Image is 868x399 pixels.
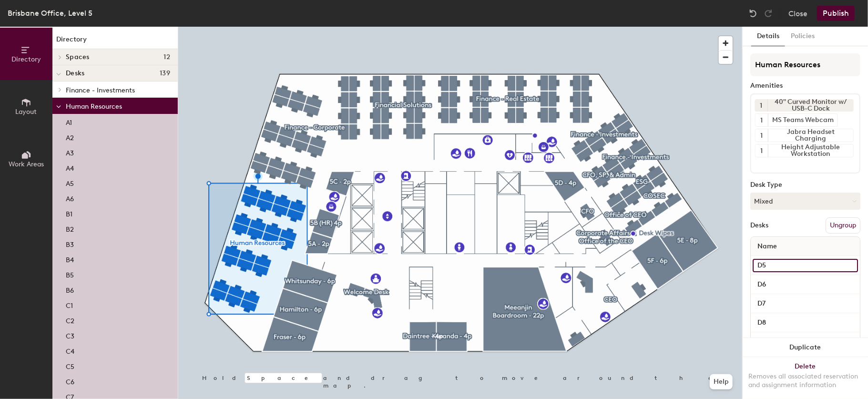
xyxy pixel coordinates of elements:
[748,9,758,18] img: Undo
[66,146,74,157] p: A3
[755,99,767,112] button: 1
[66,53,90,61] span: Spaces
[66,299,73,310] p: C1
[756,114,768,126] button: 1
[753,259,858,272] input: Unnamed desk
[66,375,74,386] p: C6
[756,129,768,142] button: 1
[9,160,44,168] span: Work Areas
[66,329,74,340] p: C3
[66,207,72,218] p: B1
[753,335,858,348] input: Unnamed desk
[66,177,74,188] p: A5
[66,345,74,356] p: C4
[750,222,768,229] div: Desks
[11,55,41,63] span: Directory
[66,86,135,94] span: Finance - Investments
[764,9,773,18] img: Redo
[66,223,74,234] p: B2
[753,278,858,291] input: Unnamed desk
[817,6,855,21] button: Publish
[66,102,122,111] span: Human Resources
[52,34,178,49] h1: Directory
[768,114,837,126] div: MS Teams Webcam
[760,101,763,111] span: 1
[8,7,92,19] div: Brisbane Office, Level 5
[750,193,860,210] button: Mixed
[753,297,858,310] input: Unnamed desk
[756,144,768,157] button: 1
[66,268,74,279] p: B5
[16,108,37,116] span: Layout
[826,217,860,234] button: Ungroup
[66,116,72,127] p: A1
[66,131,74,142] p: A2
[743,338,868,357] button: Duplicate
[750,82,860,90] div: Amenities
[750,181,860,189] div: Desk Type
[743,357,868,399] button: DeleteRemoves all associated reservation and assignment information
[66,284,74,295] p: B6
[66,360,74,371] p: C5
[66,314,74,325] p: C2
[710,374,733,389] button: Help
[785,27,820,46] button: Policies
[160,70,170,77] span: 139
[748,372,862,389] div: Removes all associated reservation and assignment information
[66,192,74,203] p: A6
[768,144,853,157] div: Height Adjustable Workstation
[788,6,807,21] button: Close
[66,253,74,264] p: B4
[767,99,854,112] div: 40" Curved Monitor w/ USB-C Dock
[761,115,763,125] span: 1
[66,238,74,249] p: B3
[753,316,858,329] input: Unnamed desk
[768,129,853,142] div: Jabra Headset Charging
[751,27,785,46] button: Details
[66,162,74,173] p: A4
[761,146,763,156] span: 1
[163,53,170,61] span: 12
[761,131,763,141] span: 1
[753,238,782,255] span: Name
[66,70,84,77] span: Desks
